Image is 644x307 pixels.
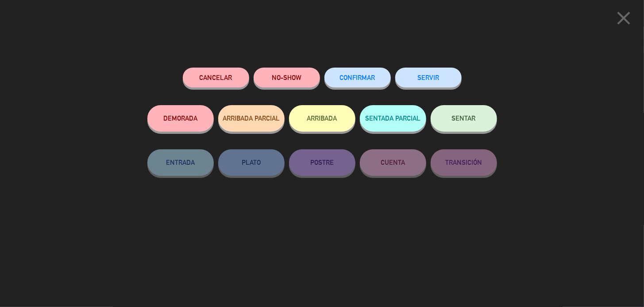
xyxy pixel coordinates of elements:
[223,114,280,122] span: ARRIBADA PARCIAL
[183,68,249,87] button: Cancelar
[613,7,635,29] i: close
[395,68,462,87] button: SERVIR
[452,114,476,122] span: SENTAR
[218,149,285,176] button: PLATO
[289,149,355,176] button: POSTRE
[360,105,426,132] button: SENTADA PARCIAL
[360,149,426,176] button: CUENTA
[610,7,637,33] button: close
[431,149,497,176] button: TRANSICIÓN
[431,105,497,132] button: SENTAR
[289,105,355,132] button: ARRIBADA
[324,68,391,87] button: CONFIRMAR
[218,105,285,132] button: ARRIBADA PARCIAL
[147,105,214,132] button: DEMORADA
[147,149,214,176] button: ENTRADA
[254,68,320,87] button: NO-SHOW
[340,74,375,81] span: CONFIRMAR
